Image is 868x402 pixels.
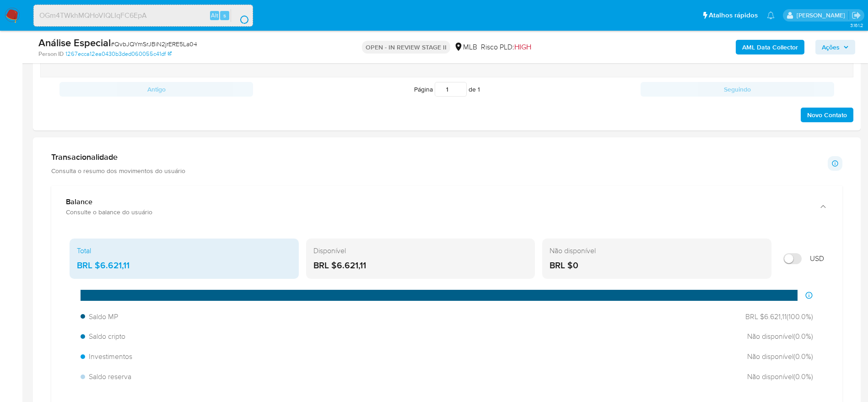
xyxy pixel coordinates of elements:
[641,82,834,97] button: Seguindo
[231,9,249,22] button: search-icon
[454,42,477,52] div: MLB
[38,50,64,58] b: Person ID
[223,11,226,20] span: s
[59,82,253,97] button: Antigo
[38,35,111,50] b: Análise Especial
[815,40,855,54] button: Ações
[514,42,531,52] span: HIGH
[65,50,172,58] a: 1267ecca12ea0430b3ded060055c41df
[414,82,480,97] span: Página de
[362,41,450,54] p: OPEN - IN REVIEW STAGE II
[742,40,798,54] b: AML Data Collector
[736,40,804,54] button: AML Data Collector
[478,85,480,94] span: 1
[767,11,775,19] a: Notificações
[797,11,848,20] p: eduardo.dutra@mercadolivre.com
[111,39,197,49] span: # QvbJQYmSrJBiN2jrERE5La04
[709,11,758,20] span: Atalhos rápidos
[481,42,531,52] span: Risco PLD:
[852,11,861,20] a: Sair
[34,10,253,22] input: Pesquise usuários ou casos...
[850,22,863,29] span: 3.161.2
[822,40,840,54] span: Ações
[807,109,847,121] span: Novo Contato
[801,108,853,122] button: Novo Contato
[211,11,218,20] span: Alt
